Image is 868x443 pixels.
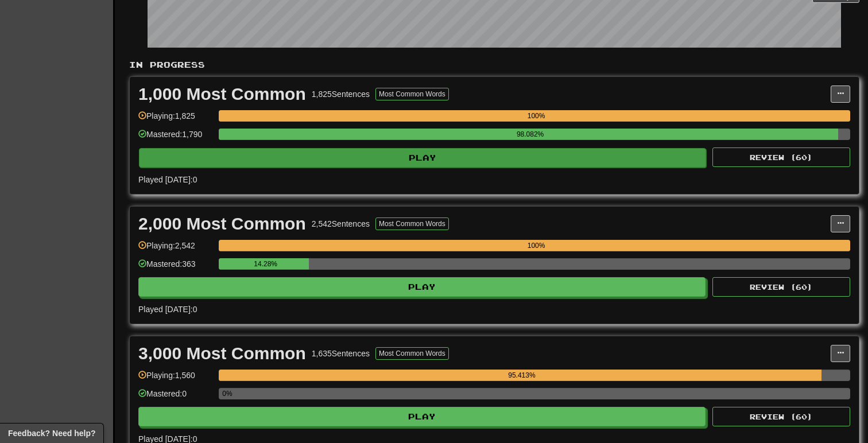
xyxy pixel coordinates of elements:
div: 2,542 Sentences [312,218,370,230]
span: Played [DATE]: 0 [138,305,197,314]
div: Playing: 1,825 [138,110,213,129]
button: Review (60) [712,407,850,426]
div: Mastered: 1,790 [138,129,213,147]
button: Most Common Words [375,88,449,100]
button: Play [139,148,706,168]
button: Review (60) [712,277,850,297]
button: Play [138,277,706,297]
div: 1,825 Sentences [312,88,370,100]
span: Open feedback widget [8,428,95,439]
div: Mastered: 363 [138,258,213,277]
div: 14.28% [222,258,309,270]
p: In Progress [129,59,859,71]
span: Played [DATE]: 0 [138,175,197,184]
div: 98.082% [222,129,838,140]
button: Most Common Words [375,217,449,230]
div: 1,635 Sentences [312,348,370,359]
button: Play [138,407,706,426]
div: 1,000 Most Common [138,86,306,103]
div: Playing: 2,542 [138,240,213,259]
div: 2,000 Most Common [138,215,306,232]
div: 3,000 Most Common [138,345,306,362]
button: Review (60) [712,147,850,167]
div: 100% [222,110,850,122]
button: Most Common Words [375,347,449,360]
div: Mastered: 0 [138,388,213,407]
div: 100% [222,240,850,251]
div: 95.413% [222,370,821,381]
div: Playing: 1,560 [138,370,213,388]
